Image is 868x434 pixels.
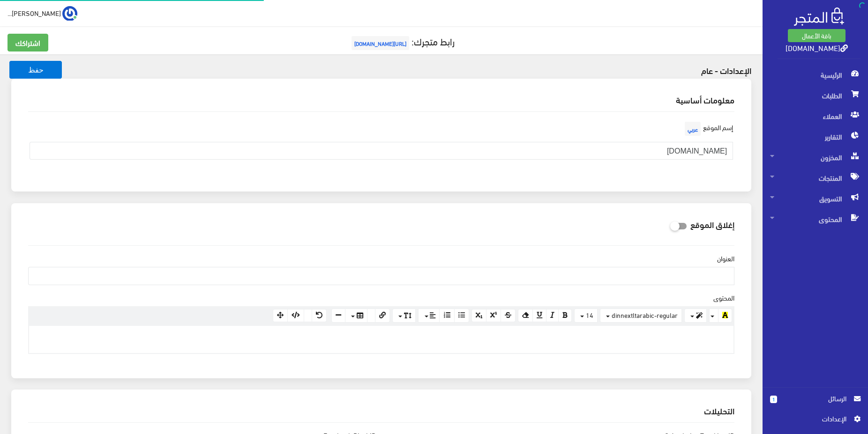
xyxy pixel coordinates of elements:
[387,66,752,75] h4: اﻹعدادات - عام
[770,168,861,188] span: المنتجات
[763,65,868,85] a: الرئيسية
[7,6,77,21] a: ... [PERSON_NAME]...
[352,36,409,50] span: [URL][DOMAIN_NAME]
[770,396,777,403] span: 1
[788,29,846,42] a: باقة الأعمال
[770,65,861,85] span: الرئيسية
[770,147,861,168] span: المخزون
[786,41,848,54] a: [DOMAIN_NAME]
[778,413,846,424] span: اﻹعدادات
[9,61,62,79] button: حفظ
[586,309,593,321] span: 14
[785,393,846,404] span: الرسائل
[28,406,734,415] h2: التحليلات
[28,96,734,104] h2: معلومات أساسية
[763,85,868,106] a: الطلبات
[770,188,861,209] span: التسويق
[682,119,733,138] label: إسم الموقع
[770,209,861,229] span: المحتوى
[763,168,868,188] a: المنتجات
[770,393,861,413] a: 1 الرسائل
[62,6,77,21] img: ...
[7,34,48,51] a: اشتراكك
[763,106,868,126] a: العملاء
[763,147,868,168] a: المخزون
[717,253,734,264] label: العنوان
[713,293,734,303] label: المحتوى
[763,209,868,229] a: المحتوى
[349,32,455,50] a: رابط متجرك:[URL][DOMAIN_NAME]
[7,7,61,19] span: [PERSON_NAME]...
[600,309,682,323] button: dinnextltarabic-regular
[770,106,861,126] span: العملاء
[685,122,701,136] span: عربي
[763,126,868,147] a: التقارير
[770,413,861,428] a: اﻹعدادات
[612,309,678,321] span: dinnextltarabic-regular
[770,126,861,147] span: التقارير
[690,220,734,228] h2: إغلاق الموقع
[574,309,598,323] button: 14
[794,7,844,26] img: .
[770,85,861,106] span: الطلبات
